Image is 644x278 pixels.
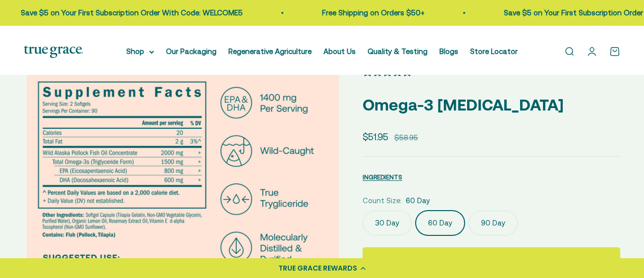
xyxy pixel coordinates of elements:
[394,132,418,144] compare-at-price: $58.95
[406,195,430,207] span: 60 Day
[363,129,388,144] sale-price: $51.95
[363,92,620,117] p: Omega-3 [MEDICAL_DATA]
[319,8,421,17] a: Free Shipping on Orders $50+
[363,171,402,183] button: INGREDIENTS
[166,47,216,56] a: Our Packaging
[126,46,154,57] summary: Shop
[470,47,518,56] a: Store Locator
[439,47,458,56] a: Blogs
[228,47,312,56] a: Regenerative Agriculture
[17,7,239,19] p: Save $5 on Your First Subscription Order With Code: WELCOME5
[363,195,402,207] legend: Count Size:
[368,47,428,56] a: Quality & Testing
[363,173,402,181] span: INGREDIENTS
[278,263,357,274] div: TRUE GRACE REWARDS
[384,257,599,269] strong: Save $5 on your first subscription with code: WELCOME5
[323,47,356,56] a: About Us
